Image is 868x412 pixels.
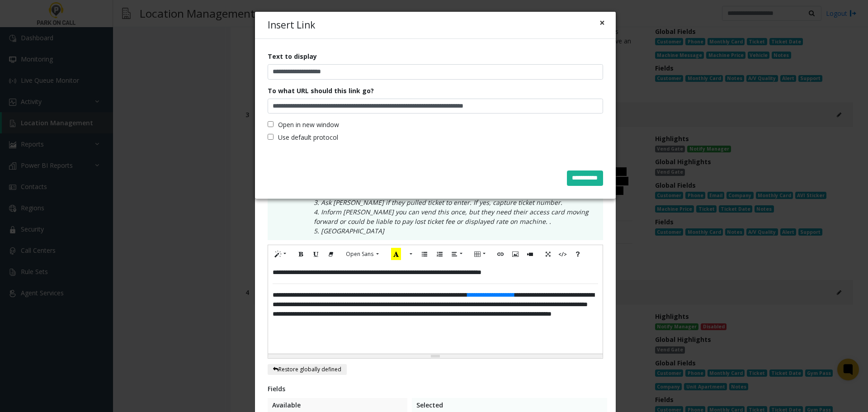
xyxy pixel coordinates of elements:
label: Use default protocol [268,133,338,142]
input: Use default protocol [268,134,274,140]
label: Text to display [268,52,317,61]
label: Open in new window [268,120,339,129]
button: Close [599,18,605,28]
h4: Insert Link [268,18,315,33]
label: To what URL should this link go? [268,86,374,95]
input: Open in new window [268,121,274,127]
